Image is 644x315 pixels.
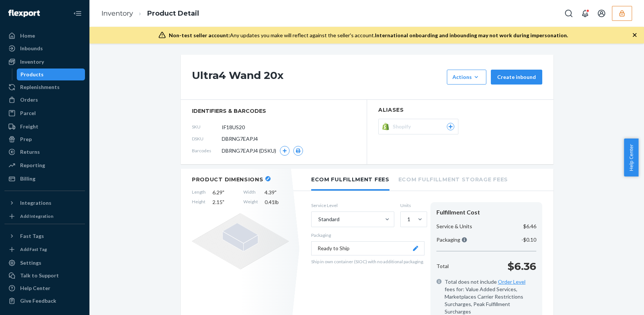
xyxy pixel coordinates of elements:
div: Any updates you make will reflect against the seller's account. [169,32,568,39]
a: Add Integration [4,212,85,221]
iframe: Opens a widget where you can chat to one of our agents [596,293,637,311]
a: Freight [4,121,85,133]
button: Open Search Box [561,6,576,21]
button: Open account menu [594,6,609,21]
label: Service Level [311,202,394,209]
a: Prep [4,133,85,145]
button: Talk to Support [4,270,85,281]
a: Returns [4,146,85,158]
div: 1 [407,216,410,223]
p: Service & Units [436,223,472,230]
span: 6.29 [212,189,237,196]
h1: Ultra4 Wand 20x [192,70,443,85]
div: Freight [20,123,38,130]
div: Reporting [20,162,45,169]
div: Returns [20,148,40,156]
a: Home [4,30,85,42]
div: Home [20,32,35,39]
span: DBRNG7EAPJ4 [222,135,258,143]
a: Settings [4,257,85,269]
a: Help Center [4,282,85,294]
span: International onboarding and inbounding may not work during impersonation. [375,32,568,38]
div: Inbounds [20,45,43,52]
span: identifiers & barcodes [192,107,356,115]
span: Non-test seller account: [169,32,230,38]
p: Total [436,262,449,270]
a: Inbounds [4,42,85,54]
span: Width [243,189,258,196]
label: Units [400,202,424,209]
span: " [222,189,224,195]
p: -$0.10 [521,236,536,244]
span: DBRNG7EAPJ4 (DSKU) [222,147,276,155]
button: Open notifications [578,6,593,21]
div: Settings [20,259,41,267]
p: Ship in own container (SIOC) with no additional packaging. [311,258,424,265]
input: Standard [318,216,318,223]
button: Give Feedback [4,295,85,307]
div: Inventory [20,58,44,66]
span: SKU [192,124,222,130]
div: Fulfillment Cost [436,208,536,217]
span: 0.41 lb [265,198,289,206]
div: Standard [318,216,340,223]
span: Shopify [393,123,414,130]
span: Weight [243,198,258,206]
span: 2.15 [212,198,237,206]
span: Barcodes [192,147,222,154]
div: Products [20,71,44,78]
button: Integrations [4,197,85,209]
a: Replenishments [4,81,85,93]
ol: breadcrumbs [95,3,205,25]
a: Add Fast Tag [4,245,85,254]
p: Packaging [311,232,424,238]
a: Reporting [4,159,85,171]
div: Add Integration [20,213,53,219]
span: " [222,199,224,205]
button: Create inbound [491,70,542,85]
input: 1 [407,216,407,223]
button: Actions [447,70,486,85]
a: Parcel [4,107,85,119]
div: Actions [452,73,481,81]
a: Billing [4,173,85,185]
div: Prep [20,136,32,143]
span: Height [192,198,206,206]
span: " [275,189,277,195]
h2: Aliases [378,107,542,113]
div: Billing [20,175,35,182]
a: Product Detail [147,9,199,17]
div: Add Fast Tag [20,246,47,252]
button: Fast Tags [4,230,85,242]
div: Orders [20,96,38,104]
div: Parcel [20,109,36,117]
a: Inventory [4,56,85,68]
button: Shopify [378,119,458,134]
p: $6.46 [523,223,536,230]
li: Ecom Fulfillment Storage Fees [398,169,508,189]
a: Order Level [498,279,525,285]
div: Replenishments [20,83,60,91]
button: Close Navigation [70,6,85,21]
a: Orders [4,94,85,106]
button: Ready to Ship [311,241,424,255]
div: Give Feedback [20,297,56,305]
a: Products [17,69,85,80]
a: Inventory [101,9,133,17]
img: Flexport logo [8,10,40,17]
p: Packaging [436,236,467,244]
div: Integrations [20,199,51,207]
div: Help Center [20,284,50,292]
span: DSKU [192,136,222,142]
div: Talk to Support [20,272,59,279]
li: Ecom Fulfillment Fees [311,169,389,191]
span: Length [192,189,206,196]
span: 4.39 [265,189,289,196]
div: Fast Tags [20,232,44,240]
h2: Product Dimensions [192,176,263,183]
button: Help Center [624,139,638,176]
p: $6.36 [508,259,536,274]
